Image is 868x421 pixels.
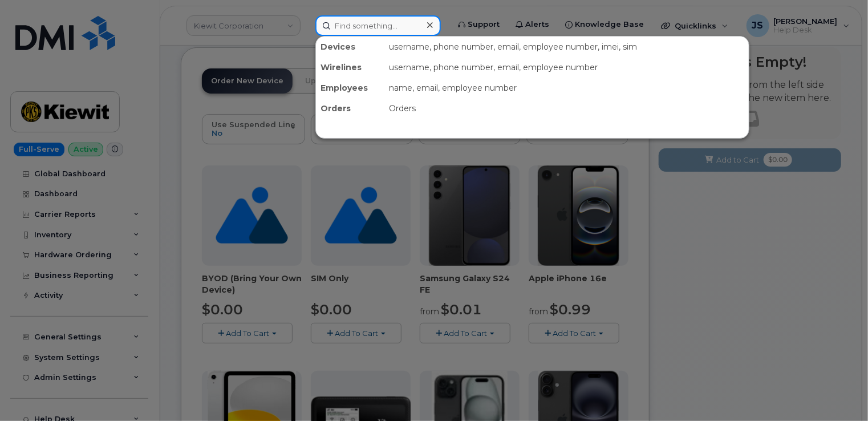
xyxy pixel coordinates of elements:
[316,37,384,57] div: Devices
[316,98,384,119] div: Orders
[384,57,749,78] div: username, phone number, email, employee number
[384,78,749,98] div: name, email, employee number
[315,15,441,36] input: Find something...
[316,57,384,78] div: Wirelines
[316,78,384,98] div: Employees
[384,37,749,57] div: username, phone number, email, employee number, imei, sim
[818,371,859,412] iframe: Messenger Launcher
[384,98,749,119] div: Orders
